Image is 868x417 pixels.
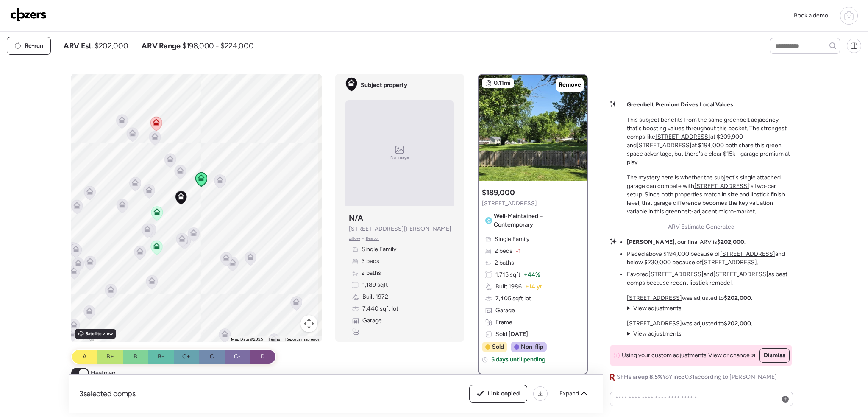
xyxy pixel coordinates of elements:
p: This subject benefits from the same greenbelt adjacency that's boosting values throughout this po... [627,116,792,167]
span: B+ [106,353,114,361]
p: was adjusted to . [627,319,752,328]
summary: View adjustments [627,304,682,313]
span: [STREET_ADDRESS] [482,199,537,208]
a: [STREET_ADDRESS] [720,250,775,257]
span: Using your custom adjustments [622,351,707,360]
span: Built 1986 [495,283,522,291]
span: + 44% [524,271,540,279]
span: B [134,353,137,361]
span: Frame [495,318,512,327]
h3: $189,000 [482,188,515,198]
span: Non-flip [521,343,543,351]
a: [STREET_ADDRESS] [655,133,710,140]
li: Favored and as best comps because recent lipstick remodel. [627,270,792,287]
span: Link copied [488,389,520,398]
a: Open this area in Google Maps (opens a new window) [73,331,101,342]
span: Dismiss [764,351,785,360]
span: -1 [516,247,521,255]
a: [STREET_ADDRESS] [694,182,749,190]
span: ARV Est. [64,41,93,51]
span: Heatmap [91,369,115,378]
h3: N/A [349,213,363,223]
span: Garage [495,306,515,315]
span: Remove [559,81,581,89]
span: C+ [182,353,190,361]
strong: [PERSON_NAME] [627,238,675,246]
span: Realtor [366,235,379,242]
img: Logo [10,8,47,22]
span: No image [390,154,409,161]
li: , our final ARV is . [627,238,746,246]
p: The mystery here is whether the subject's single attached garage can compete with 's two-car setu... [627,174,792,216]
span: 2 beds [495,247,512,255]
span: A [83,353,86,361]
strong: $202,000 [717,238,744,246]
summary: View adjustments [627,330,682,338]
a: View or change [708,351,755,360]
a: [STREET_ADDRESS] [702,259,757,266]
span: Sold [492,343,504,351]
span: ARV Range [142,41,181,51]
span: Subject property [361,81,407,90]
span: Zillow [349,235,360,242]
span: 2 baths [362,269,381,277]
strong: $202,000 [724,320,751,327]
span: 1,715 sqft [495,271,520,279]
span: Satellite view [86,330,113,337]
span: 7,405 sqft lot [495,294,531,303]
span: View adjustments [633,330,682,337]
span: [DATE] [507,330,528,338]
span: + 14 yr [525,283,542,291]
strong: Greenbelt Premium Drives Local Values [627,101,733,108]
span: [STREET_ADDRESS][PERSON_NAME] [349,225,451,233]
span: Single Family [495,235,529,243]
span: 2 baths [495,259,514,267]
a: [STREET_ADDRESS] [627,294,682,302]
a: Report a map error [285,337,319,341]
span: Built 1972 [362,293,388,301]
a: [STREET_ADDRESS] [713,271,768,278]
span: 5 days until pending [491,355,545,364]
a: [STREET_ADDRESS] [637,142,692,149]
span: C- [234,353,241,361]
span: $198,000 - $224,000 [182,41,253,51]
span: 3 beds [362,257,379,266]
span: Expand [559,389,579,398]
li: Placed above $194,000 because of and below $230,000 because of . [627,250,792,267]
button: Map camera controls [300,315,317,332]
span: • [362,235,364,242]
span: 0.11mi [494,79,511,87]
a: [STREET_ADDRESS] [648,271,704,278]
a: [STREET_ADDRESS] [627,320,682,327]
span: View or change [708,351,750,360]
span: Garage [362,316,382,325]
span: C [210,353,214,361]
span: Map Data ©2025 [231,337,263,341]
span: 1,189 sqft [362,281,388,289]
span: B- [158,353,164,361]
span: $202,000 [95,41,128,51]
span: SFHs are YoY in 63031 according to [PERSON_NAME] [617,373,777,381]
span: ARV Estimate Generated [668,223,734,231]
img: Google [73,331,101,342]
a: Terms (opens in new tab) [268,337,280,341]
span: Sold [495,330,528,339]
strong: $202,000 [724,294,751,302]
span: up 8.5% [641,373,662,381]
span: Book a demo [794,12,828,19]
span: View adjustments [633,305,682,312]
span: Re-run [25,42,43,50]
span: 3 selected comps [79,389,136,399]
span: Well-Maintained – Contemporary [494,212,581,229]
span: 7,440 sqft lot [362,305,398,313]
p: was adjusted to . [627,294,752,302]
span: D [261,353,265,361]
